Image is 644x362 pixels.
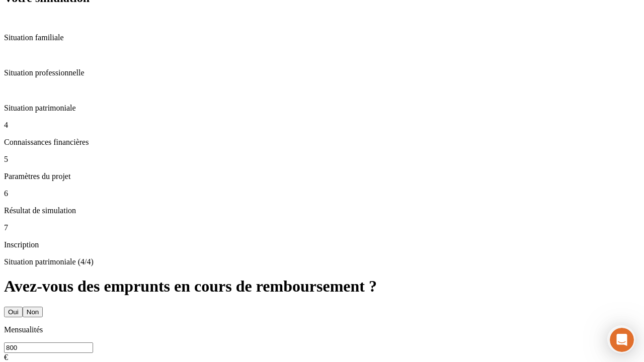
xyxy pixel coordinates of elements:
p: 6 [4,189,640,198]
div: Oui [8,308,19,316]
p: 7 [4,223,640,232]
span: € [4,353,8,361]
button: Oui [4,307,23,317]
p: Situation patrimoniale [4,104,640,113]
iframe: Intercom live chat discovery launcher [607,325,635,353]
p: Paramètres du projet [4,172,640,181]
p: 5 [4,155,640,164]
div: Non [27,308,39,316]
p: Connaissances financières [4,138,640,147]
p: Mensualités [4,325,640,334]
p: 4 [4,121,640,130]
p: Situation professionnelle [4,68,640,77]
p: Inscription [4,240,640,249]
p: Situation patrimoniale (4/4) [4,257,640,266]
iframe: Intercom live chat [610,328,634,352]
h1: Avez-vous des emprunts en cours de remboursement ? [4,277,640,296]
p: Résultat de simulation [4,206,640,215]
p: Situation familiale [4,33,640,42]
button: Non [23,307,43,317]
